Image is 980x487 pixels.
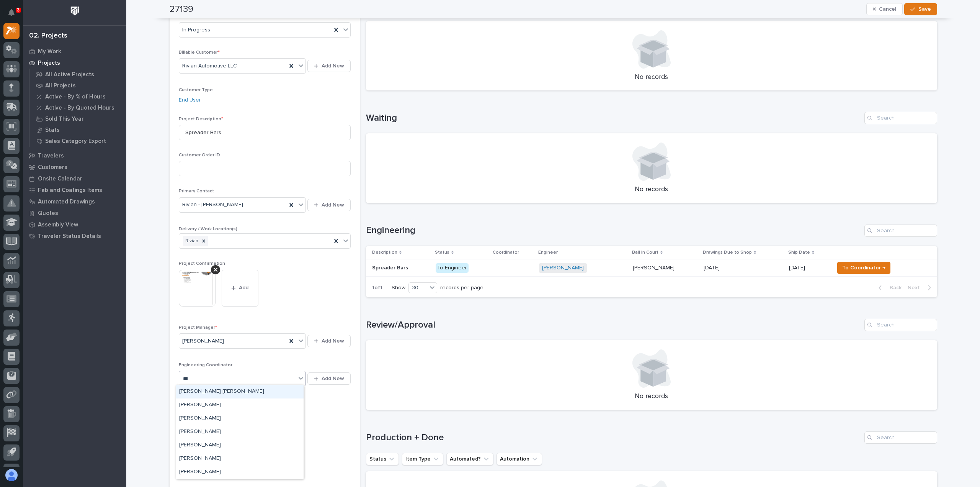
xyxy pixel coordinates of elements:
button: Automation [497,453,542,465]
a: Traveler Status Details [23,230,126,242]
a: Automated Drawings [23,196,126,207]
a: [PERSON_NAME] [542,265,584,271]
div: Search [864,319,937,331]
div: Search [864,112,937,124]
p: My Work [38,48,61,55]
tr: Spreader BarsSpreader Bars To Engineer-[PERSON_NAME] [PERSON_NAME][PERSON_NAME] [DATE][DATE] [DAT... [366,259,937,277]
p: 1 of 1 [366,279,389,297]
img: Workspace Logo [68,4,82,18]
button: Automated? [446,453,493,465]
a: Sales Category Export [29,136,126,146]
p: Assembly View [38,221,78,228]
span: Engineering Coordinator [179,363,232,367]
div: Darren Miller [176,398,304,412]
p: Projects [38,60,60,67]
a: Customers [23,161,126,173]
button: To Coordinator → [837,262,890,274]
p: Drawings Due to Shop [703,248,752,257]
h1: Engineering [366,225,861,236]
a: Assembly View [23,219,126,230]
p: Status [435,248,449,257]
p: Travelers [38,152,64,159]
span: Add New [322,62,344,69]
button: Save [904,3,937,15]
span: Save [918,6,931,13]
p: Spreader Bars [372,263,410,271]
p: 3 [17,7,20,13]
span: Project Description [179,117,223,121]
span: Rivian - [PERSON_NAME] [182,201,243,209]
a: All Projects [29,80,126,91]
p: [PERSON_NAME] [633,263,676,271]
div: Notifications3 [10,9,20,21]
span: [PERSON_NAME] [182,337,224,345]
p: records per page [440,285,483,291]
p: Automated Drawings [38,198,95,205]
button: Next [905,284,937,291]
button: Add New [307,60,350,72]
button: Item Type [402,453,443,465]
div: Wynne Hochstetler [176,466,304,479]
input: Search [864,431,937,444]
p: Onsite Calendar [38,175,82,182]
div: 02. Projects [29,32,67,40]
p: Active - By % of Hours [45,93,106,100]
div: 30 [409,284,427,292]
span: Customer Type [179,88,213,92]
p: No records [375,73,928,82]
p: Description [372,248,397,257]
p: All Projects [45,82,76,89]
p: Show [392,285,405,291]
div: Search [864,225,937,237]
h2: 27139 [170,4,193,15]
div: To Engineer [436,263,469,273]
p: All Active Projects [45,71,94,78]
p: Stats [45,127,60,134]
button: Add New [307,372,350,385]
span: Billable Customer [179,50,220,55]
a: Sold This Year [29,113,126,124]
a: All Active Projects [29,69,126,80]
p: - [493,265,533,271]
p: Engineer [538,248,558,257]
a: My Work [23,46,126,57]
span: Back [885,284,902,291]
span: To Coordinator → [842,263,885,272]
h1: Production + Done [366,432,861,443]
p: Active - By Quoted Hours [45,105,114,112]
h1: Waiting [366,113,861,124]
p: Traveler Status Details [38,233,101,240]
p: [DATE] [704,263,721,271]
button: Add New [307,335,350,347]
button: Back [872,284,905,291]
p: Coordinator [493,248,519,257]
button: users-avatar [3,467,20,483]
button: Add [222,270,258,307]
a: Active - By % of Hours [29,91,126,102]
span: Next [908,284,924,291]
a: Active - By Quoted Hours [29,102,126,113]
a: End User [179,96,201,104]
span: Primary Contact [179,189,214,193]
div: Noah Diaz [176,425,304,439]
p: No records [375,392,928,401]
span: Add New [322,202,344,208]
p: Quotes [38,210,58,217]
a: Stats [29,125,126,135]
span: Customer Order ID [179,153,220,157]
a: Fab and Coatings Items [23,184,126,196]
p: Sales Category Export [45,138,106,145]
div: Spenser Yoder [176,439,304,452]
div: Leighton Yoder [176,412,304,425]
span: Add New [322,375,344,382]
div: Weston Hochstetler [176,452,304,466]
p: [DATE] [789,265,828,271]
button: Notifications [3,5,20,21]
p: Sold This Year [45,116,84,123]
p: Fab and Coatings Items [38,187,102,194]
p: Customers [38,164,67,171]
span: In Progress [182,26,210,34]
button: Add New [307,199,350,211]
span: Add New [322,338,344,344]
